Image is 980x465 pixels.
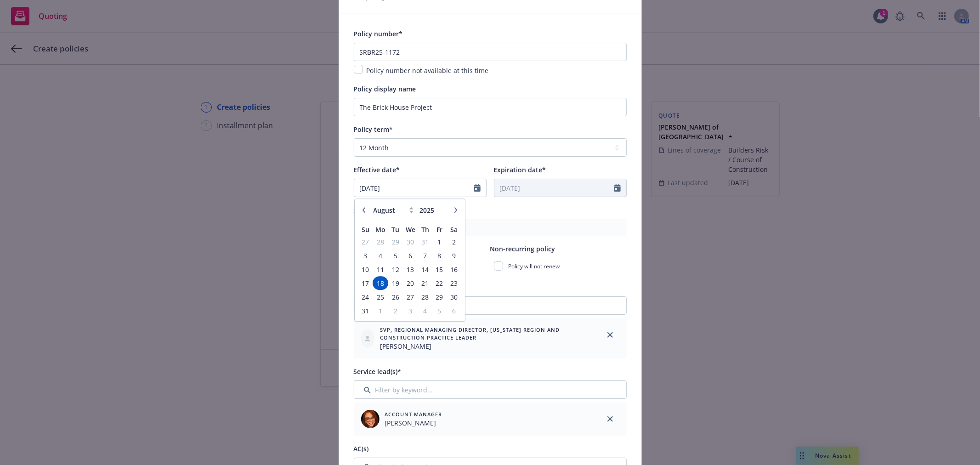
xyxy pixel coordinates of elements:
span: Non-recurring policy [490,244,555,253]
span: 4 [374,250,387,261]
td: 5 [388,249,402,263]
td: 14 [418,263,432,277]
span: 10 [359,264,372,275]
span: 23 [448,278,460,289]
td: 1 [373,304,388,318]
td: 2 [447,235,461,249]
td: 28 [418,290,432,304]
td: 6 [403,249,418,263]
span: Policy number* [354,29,403,38]
td: 30 [447,290,461,304]
td: 31 [418,235,432,249]
td: 27 [403,290,418,304]
td: 30 [403,235,418,249]
td: 12 [388,263,402,277]
input: MM/DD/YYYY [494,179,614,197]
span: 31 [359,305,372,317]
td: 29 [388,235,402,249]
span: Runoff policy [354,244,396,253]
td: 17 [358,277,373,290]
span: 7 [419,250,431,261]
span: Expiration date* [494,165,546,174]
span: 28 [374,236,387,248]
span: Mo [375,225,385,234]
td: 19 [388,277,402,290]
div: This policy contains shared limits [354,219,627,236]
span: 29 [389,236,402,248]
span: 30 [448,291,460,303]
td: 13 [403,263,418,277]
td: 4 [373,249,388,263]
td: 2 [388,304,402,318]
span: 31 [419,236,431,248]
span: AC(s) [354,444,369,453]
td: 6 [447,304,461,318]
td: 7 [418,249,432,263]
span: 29 [433,291,446,303]
span: 13 [404,264,417,275]
td: 22 [432,277,447,290]
span: 9 [448,250,460,261]
span: Account Manager [385,410,442,418]
span: 2 [448,236,460,248]
td: 23 [447,277,461,290]
input: Filter by keyword... [354,296,627,315]
img: employee photo [361,410,380,428]
input: MM/DD/YYYY [354,179,474,197]
span: 28 [419,291,431,303]
span: 5 [433,305,446,317]
td: 3 [403,304,418,318]
td: 15 [432,263,447,277]
td: 29 [432,290,447,304]
td: 3 [358,249,373,263]
td: 21 [418,277,432,290]
span: 21 [419,278,431,289]
span: 18 [374,278,387,289]
span: 27 [359,236,372,248]
td: 1 [432,235,447,249]
span: Sa [450,225,458,234]
td: 16 [447,263,461,277]
td: 20 [403,277,418,290]
span: 15 [433,264,446,275]
span: 24 [359,291,372,303]
span: 19 [389,278,402,289]
td: 10 [358,263,373,277]
span: 5 [389,250,402,261]
a: close [605,329,616,340]
td: 18 [373,277,388,290]
span: Service lead(s)* [354,367,402,376]
span: 4 [419,305,431,317]
svg: Calendar [474,184,481,192]
td: 26 [388,290,402,304]
td: 24 [358,290,373,304]
span: 27 [404,291,417,303]
td: 4 [418,304,432,318]
span: 12 [389,264,402,275]
span: Th [421,225,429,234]
span: 1 [433,236,446,248]
td: 11 [373,263,388,277]
span: Tu [392,225,400,234]
span: Su [362,225,369,234]
span: 1 [374,305,387,317]
td: 8 [432,249,447,263]
input: Filter by keyword... [354,380,627,399]
td: 25 [373,290,388,304]
span: Producer(s)* [354,283,393,292]
span: 16 [448,264,460,275]
svg: Calendar [614,184,621,192]
span: Policy number not available at this time [367,66,489,75]
td: 31 [358,304,373,318]
span: 14 [419,264,431,275]
span: Policy display name [354,85,416,93]
td: 27 [358,235,373,249]
span: 17 [359,278,372,289]
span: [PERSON_NAME] [385,418,442,428]
span: 20 [404,278,417,289]
span: 11 [374,264,387,275]
span: 8 [433,250,446,261]
span: Policy term* [354,125,393,134]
